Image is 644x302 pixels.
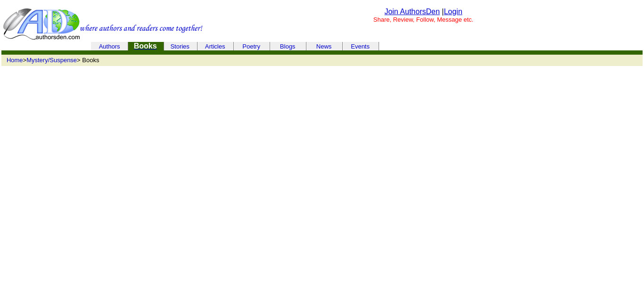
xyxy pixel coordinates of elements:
[342,46,343,47] img: cleardot.gif
[205,43,225,50] a: Articles
[442,8,462,16] font: |
[233,46,234,47] img: cleardot.gif
[270,46,270,47] img: cleardot.gif
[373,16,473,23] font: Share, Review, Follow, Message etc.
[280,43,296,50] a: Blogs
[379,46,379,47] img: cleardot.gif
[384,8,439,16] a: Join AuthorsDen
[164,46,164,47] img: cleardot.gif
[316,43,332,50] a: News
[351,43,370,50] a: Events
[197,46,198,47] img: cleardot.gif
[91,46,91,47] img: cleardot.gif
[134,42,157,50] a: Books
[7,57,23,64] a: Home
[641,51,642,54] img: cleardot.gif
[170,43,189,50] a: Stories
[306,46,306,47] img: cleardot.gif
[242,43,260,50] a: Poetry
[26,57,77,64] a: Mystery/Suspense
[3,8,203,41] img: header_logo2.gif
[99,43,120,50] a: Authors
[444,8,462,16] a: Login
[7,57,99,64] font: > > Books
[128,46,128,47] img: cleardot.gif
[92,46,92,47] img: cleardot.gif
[91,46,92,47] img: cleardot.gif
